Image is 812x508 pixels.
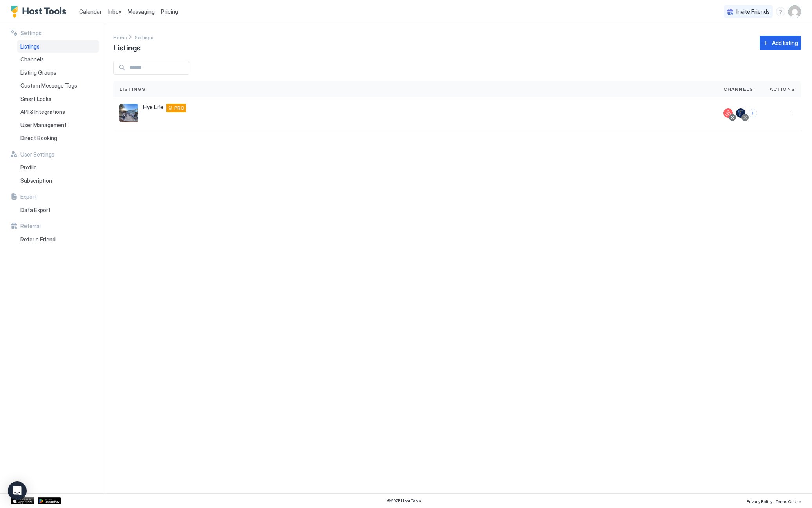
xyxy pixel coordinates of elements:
[17,233,99,246] a: Refer a Friend
[20,95,51,103] span: Smart Locks
[20,69,56,76] span: Listing Groups
[776,499,801,504] span: Terms Of Use
[135,33,154,41] a: Settings
[387,498,421,503] span: © 2025 Host Tools
[20,135,57,142] span: Direct Booking
[113,41,141,53] span: Listings
[770,86,795,93] span: Actions
[20,30,42,37] span: Settings
[20,56,44,63] span: Channels
[135,33,154,41] div: Breadcrumb
[108,8,121,15] span: Inbox
[17,161,99,174] a: Profile
[108,7,121,16] a: Inbox
[760,36,801,50] button: Add listing
[20,164,37,171] span: Profile
[17,40,99,53] a: Listings
[161,8,178,15] span: Pricing
[785,108,795,118] button: More options
[17,79,99,92] a: Custom Message Tags
[113,34,127,40] span: Home
[17,132,99,145] a: Direct Booking
[723,86,753,93] span: Channels
[776,7,785,16] div: menu
[776,497,801,505] a: Terms Of Use
[20,207,51,214] span: Data Export
[11,6,70,18] a: Host Tools Logo
[788,5,801,18] div: User profile
[143,104,163,111] span: Hye Life
[20,193,37,200] span: Export
[20,177,52,184] span: Subscription
[17,204,99,217] a: Data Export
[126,61,189,74] input: Input Field
[113,33,127,41] div: Breadcrumb
[20,236,56,243] span: Refer a Friend
[17,105,99,119] a: API & Integrations
[119,86,146,93] span: Listings
[749,109,757,117] button: Connect channels
[128,8,155,15] span: Messaging
[736,8,770,15] span: Invite Friends
[17,174,99,187] a: Subscription
[17,92,99,106] a: Smart Locks
[772,39,798,47] div: Add listing
[79,8,102,15] span: Calendar
[20,82,77,89] span: Custom Message Tags
[17,66,99,79] a: Listing Groups
[785,108,795,118] div: menu
[747,497,772,505] a: Privacy Policy
[20,151,54,158] span: User Settings
[17,53,99,66] a: Channels
[20,223,41,230] span: Referral
[113,33,127,41] a: Home
[119,104,138,122] div: listing image
[79,7,102,16] a: Calendar
[20,43,40,50] span: Listings
[747,499,772,504] span: Privacy Policy
[38,497,61,504] a: Google Play Store
[135,34,154,40] span: Settings
[174,104,184,112] span: PRO
[20,108,65,115] span: API & Integrations
[20,122,67,129] span: User Management
[8,481,27,500] div: Open Intercom Messenger
[17,119,99,132] a: User Management
[128,7,155,16] a: Messaging
[11,497,34,504] a: App Store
